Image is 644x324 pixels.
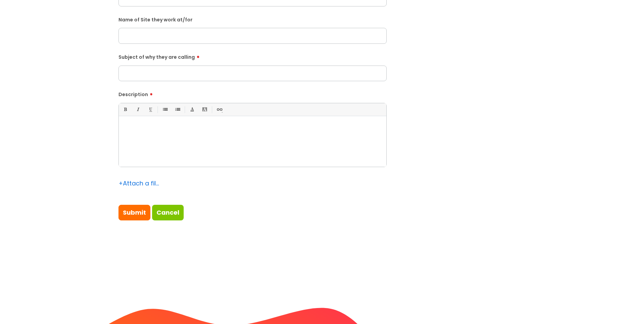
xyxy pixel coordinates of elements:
[118,52,387,60] label: Subject of why they are calling
[200,105,209,114] a: Back Color
[133,105,142,114] a: Italic (Ctrl-I)
[152,205,184,220] a: Cancel
[118,89,387,97] label: Description
[121,105,129,114] a: Bold (Ctrl-B)
[118,16,387,23] label: Name of Site they work at/for
[173,105,182,114] a: 1. Ordered List (Ctrl-Shift-8)
[215,105,223,114] a: Link
[188,105,196,114] a: Font Color
[118,179,123,187] span: +
[146,105,154,114] a: Underline(Ctrl-U)
[118,178,159,189] div: Attach a file
[161,105,169,114] a: • Unordered List (Ctrl-Shift-7)
[118,205,150,220] input: Submit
